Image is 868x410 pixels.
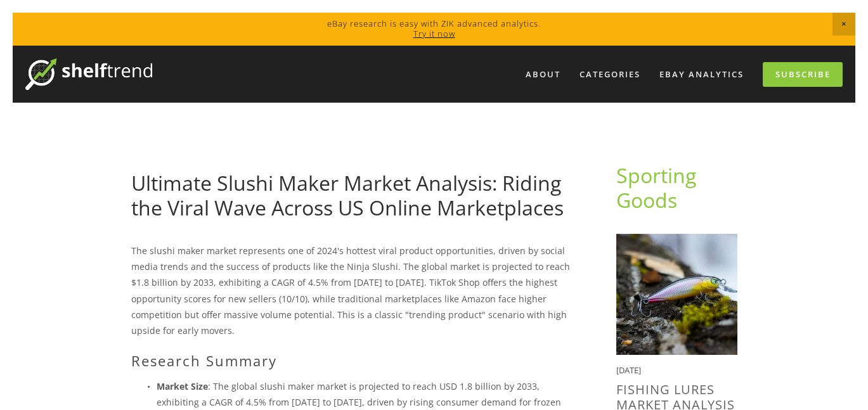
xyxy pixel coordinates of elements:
strong: Market Size [157,380,208,392]
div: Categories [571,64,649,85]
h2: Research Summary [131,352,576,369]
a: Ultimate Slushi Maker Market Analysis: Riding the Viral Wave Across US Online Marketplaces [131,169,564,221]
a: Subscribe [763,62,843,87]
a: eBay Analytics [651,64,752,85]
img: ShelfTrend [25,58,152,90]
span: Close Announcement [832,13,855,35]
time: [DATE] [616,364,641,376]
a: Sporting Goods [616,162,701,213]
p: The slushi maker market represents one of 2024's hottest viral product opportunities, driven by s... [131,243,576,338]
img: Fishing Lures Market Analysis 2025: $5.46B Industry Guide for Sellers (Profit Margins, Sales Data... [616,234,737,355]
a: Try it now [413,28,455,39]
a: About [517,64,569,85]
